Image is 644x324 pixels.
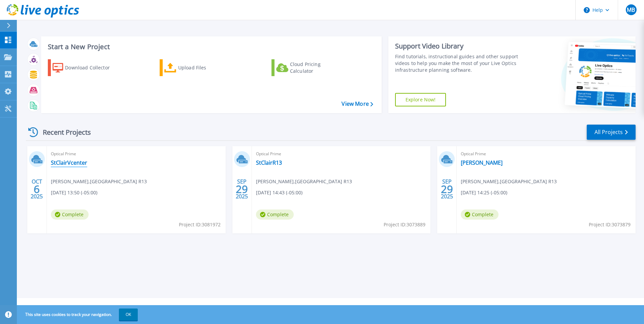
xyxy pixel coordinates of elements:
a: Cloud Pricing Calculator [271,59,347,76]
span: [DATE] 14:25 (-05:00) [461,189,507,196]
span: Project ID: 3081972 [179,221,221,228]
span: Optical Prime [461,150,632,158]
span: This site uses cookies to track your navigation. [19,309,138,321]
div: Upload Files [178,61,232,74]
div: Recent Projects [26,124,100,140]
span: 6 [34,186,40,192]
span: [PERSON_NAME] , [GEOGRAPHIC_DATA] R13 [51,178,147,185]
a: StClairVcenter [51,159,87,166]
div: SEP 2025 [441,177,453,201]
div: Download Collector [65,61,119,74]
a: View More [342,101,373,107]
div: Cloud Pricing Calculator [290,61,344,74]
span: Optical Prime [51,150,222,158]
span: Complete [51,209,89,220]
span: [PERSON_NAME] , [GEOGRAPHIC_DATA] R13 [256,178,352,185]
span: Complete [461,209,498,220]
a: Explore Now! [395,93,446,106]
a: Upload Files [160,59,235,76]
div: Support Video Library [395,42,521,51]
span: [DATE] 13:50 (-05:00) [51,189,97,196]
a: All Projects [587,125,636,140]
h3: Start a New Project [48,43,373,51]
span: 29 [441,186,453,192]
a: Download Collector [48,59,123,76]
button: OK [119,309,138,321]
div: OCT 2025 [30,177,43,201]
a: StClairR13 [256,159,282,166]
span: MB [627,7,635,12]
span: [DATE] 14:43 (-05:00) [256,189,302,196]
span: Project ID: 3073879 [589,221,631,228]
div: SEP 2025 [235,177,248,201]
span: Optical Prime [256,150,427,158]
a: [PERSON_NAME] [461,159,503,166]
span: Complete [256,209,294,220]
div: Find tutorials, instructional guides and other support videos to help you make the most of your L... [395,53,521,73]
span: Project ID: 3073889 [384,221,425,228]
span: [PERSON_NAME] , [GEOGRAPHIC_DATA] R13 [461,178,557,185]
span: 29 [236,186,248,192]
